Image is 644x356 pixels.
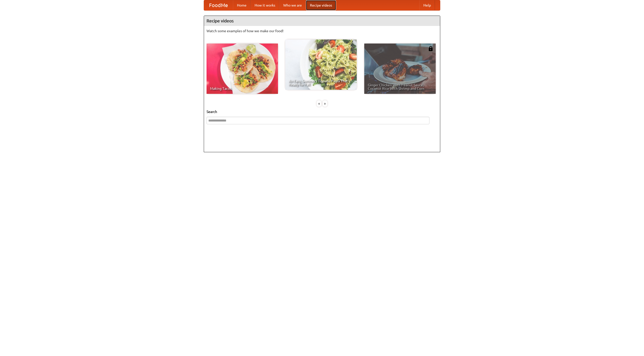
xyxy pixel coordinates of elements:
h5: Search [207,109,437,114]
div: « [317,100,321,107]
a: Recipe videos [306,0,336,10]
a: Help [419,0,435,10]
h4: Recipe videos [204,16,440,26]
a: Who we are [279,0,306,10]
span: An Easy, Summery Tomato Pasta That's Ready for Fall [289,79,353,86]
a: An Easy, Summery Tomato Pasta That's Ready for Fall [285,39,357,90]
a: FoodMe [204,0,233,10]
span: Making Tacos [210,87,274,90]
a: Making Tacos [207,44,278,94]
p: Watch some examples of how we make our food! [207,28,437,33]
a: How it works [251,0,279,10]
div: » [323,100,327,107]
img: 483408.png [428,46,433,51]
a: Home [233,0,251,10]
